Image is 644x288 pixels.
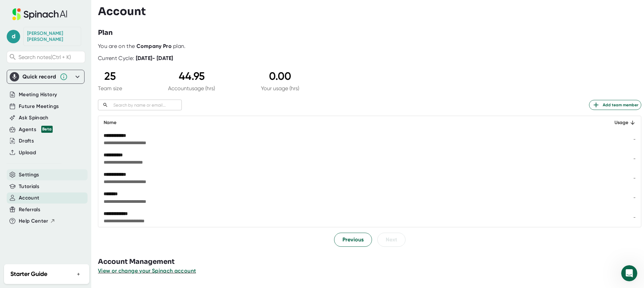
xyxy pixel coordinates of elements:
h2: Starter Guide [10,270,47,279]
span: d [7,30,20,43]
div: Danielle Evans [27,31,77,42]
button: View or change your Spinach account [98,267,196,275]
button: Previous [334,233,372,247]
button: Help Center [19,217,55,225]
div: 25 [98,70,122,82]
span: Next [386,236,397,244]
div: Team size [98,85,122,92]
button: Future Meetings [19,103,59,110]
td: - [597,188,641,207]
b: [DATE] - [DATE] [136,55,173,61]
button: Agents Beta [19,126,53,133]
span: Previous [342,236,364,244]
div: Your usage (hrs) [261,85,299,92]
td: - [597,208,641,227]
span: Add team member [592,101,638,109]
button: Meeting History [19,91,57,99]
span: Help Center [19,217,48,225]
div: Agents [19,126,53,133]
div: Beta [41,126,53,133]
h3: Plan [98,28,113,38]
button: Drafts [19,137,34,145]
h3: Account Management [98,257,644,267]
div: Usage [603,119,636,127]
span: Search notes (Ctrl + K) [18,54,71,60]
div: Quick record [22,73,56,80]
td: - [597,149,641,168]
button: Settings [19,171,39,179]
div: Current Cycle: [98,55,173,62]
h3: Account [98,5,146,18]
button: + [74,269,83,279]
b: Company Pro [137,43,172,49]
div: Quick record [10,70,82,83]
div: 0.00 [261,70,299,82]
button: Upload [19,149,36,157]
button: Account [19,194,39,202]
div: 44.95 [168,70,215,82]
button: Referrals [19,206,40,214]
span: View or change your Spinach account [98,268,196,274]
input: Search by name or email... [111,101,182,109]
iframe: Intercom live chat [621,265,637,281]
button: Ask Spinach [19,114,49,122]
button: Tutorials [19,183,39,190]
div: Name [104,119,592,127]
div: You are on the plan. [98,43,641,50]
td: - [597,168,641,188]
div: Account usage (hrs) [168,85,215,92]
button: Next [377,233,406,247]
td: - [597,129,641,149]
button: Add team member [589,100,641,110]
